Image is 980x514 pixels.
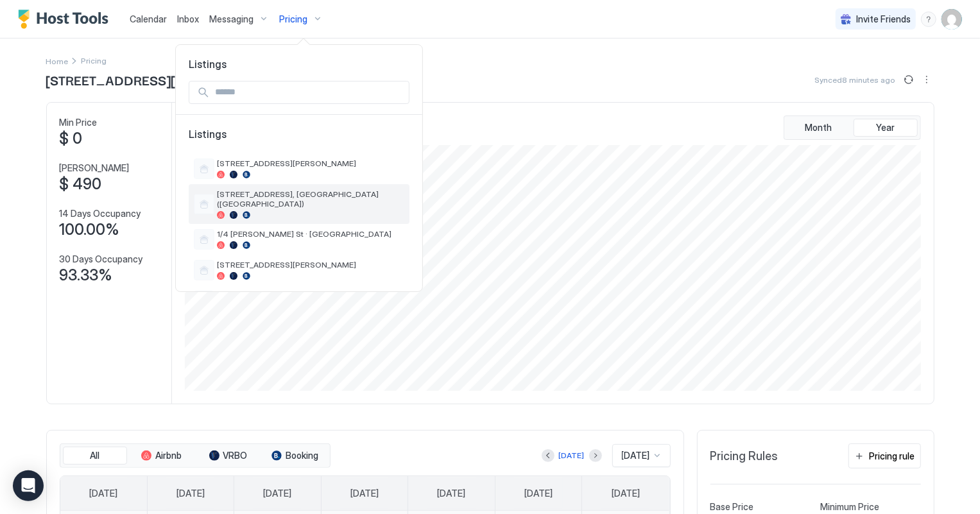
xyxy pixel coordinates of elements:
span: [STREET_ADDRESS], [GEOGRAPHIC_DATA] ([GEOGRAPHIC_DATA]) [217,189,404,209]
input: Input Field [210,81,409,103]
span: [STREET_ADDRESS][PERSON_NAME] [217,291,404,300]
span: [STREET_ADDRESS][PERSON_NAME] [217,158,404,168]
span: Listings [176,58,422,71]
span: Listings [189,128,409,153]
div: Open Intercom Messenger [13,470,44,501]
span: [STREET_ADDRESS][PERSON_NAME] [217,260,404,270]
span: 1/4 [PERSON_NAME] St · [GEOGRAPHIC_DATA] [217,229,404,239]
